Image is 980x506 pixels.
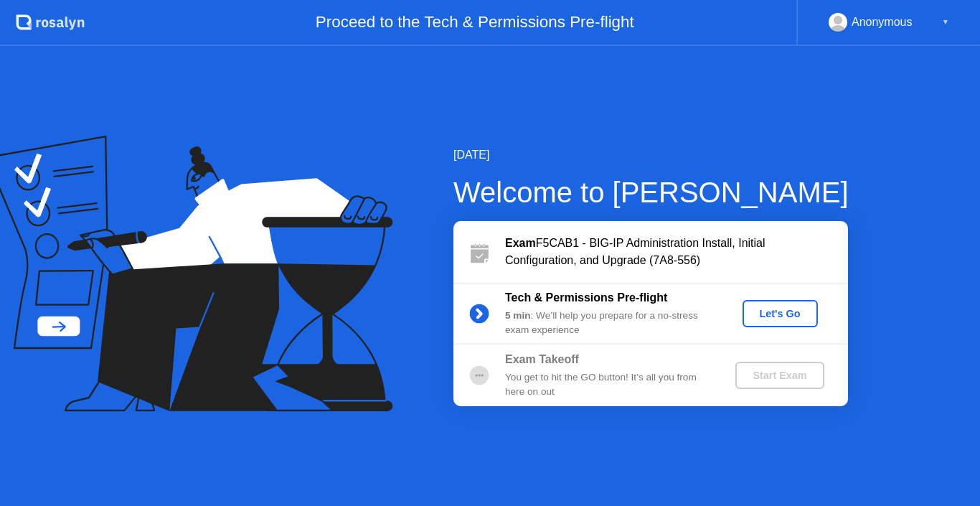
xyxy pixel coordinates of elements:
[505,291,667,304] b: Tech & Permissions Pre-flight
[453,146,849,164] div: [DATE]
[505,370,712,400] div: You get to hit the GO button! It’s all you from here on out
[505,237,536,249] b: Exam
[741,370,818,381] div: Start Exam
[852,13,913,32] div: Anonymous
[505,235,848,269] div: F5CAB1 - BIG-IP Administration Install, Initial Configuration, and Upgrade (7A8-556)
[453,171,849,214] div: Welcome to [PERSON_NAME]
[748,308,812,319] div: Let's Go
[735,362,824,389] button: Start Exam
[505,310,531,321] b: 5 min
[505,353,579,365] b: Exam Takeoff
[743,300,818,327] button: Let's Go
[942,13,949,32] div: ▼
[505,309,712,338] div: : We’ll help you prepare for a no-stress exam experience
